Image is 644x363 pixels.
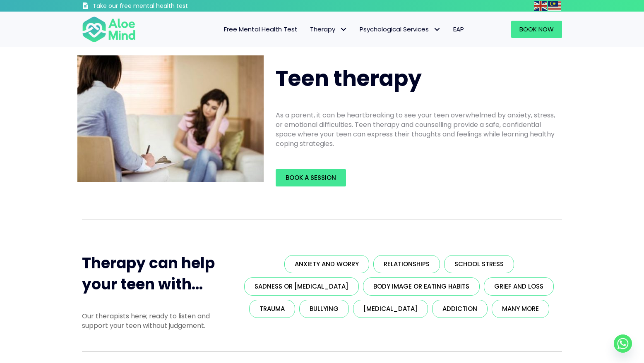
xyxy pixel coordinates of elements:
[519,25,554,33] span: Book Now
[255,282,348,291] span: Sadness or [MEDICAL_DATA]
[373,255,440,273] a: Relationships
[353,21,447,38] a: Psychological ServicesPsychological Services: submenu
[284,255,369,273] a: Anxiety and worry
[276,169,346,186] a: Book a Session
[360,25,441,33] span: Psychological Services
[337,24,349,36] span: Therapy: submenu
[353,300,428,318] a: [MEDICAL_DATA]
[249,300,295,318] a: Trauma
[310,304,339,313] span: Bullying
[82,16,136,43] img: Aloe mind Logo
[447,21,470,38] a: EAP
[502,304,539,313] span: Many more
[304,21,353,38] a: TherapyTherapy: submenu
[295,260,359,268] span: Anxiety and worry
[432,300,488,318] a: Addiction
[286,173,336,182] span: Book a Session
[363,277,480,296] a: Body image or eating habits
[384,260,430,268] span: Relationships
[310,25,347,33] span: Therapy
[218,21,304,38] a: Free Mental Health Test
[444,255,514,273] a: School stress
[299,300,349,318] a: Bullying
[82,2,232,12] a: Take our free mental health test
[494,282,543,291] span: Grief and loss
[373,282,469,291] span: Body image or eating habits
[244,277,359,296] a: Sadness or [MEDICAL_DATA]
[431,24,443,36] span: Psychological Services: submenu
[82,311,224,330] p: Our therapists here; ready to listen and support your teen without judgement.
[614,334,632,353] a: Whatsapp
[442,304,477,313] span: Addiction
[147,21,470,38] nav: Menu
[453,25,464,33] span: EAP
[93,2,232,10] h3: Take our free mental health test
[492,300,549,318] a: Many more
[534,1,547,11] img: en
[77,55,264,182] img: teen therapy2
[454,260,504,268] span: School stress
[548,1,562,10] a: Malay
[484,277,554,296] a: Grief and loss
[548,1,561,11] img: ms
[534,1,548,10] a: English
[511,21,562,38] a: Book Now
[224,25,298,33] span: Free Mental Health Test
[82,253,215,294] span: Therapy can help your teen with...
[363,304,418,313] span: [MEDICAL_DATA]
[276,63,422,93] span: Teen therapy
[260,304,285,313] span: Trauma
[276,110,557,149] p: As a parent, it can be heartbreaking to see your teen overwhelmed by anxiety, stress, or emotiona...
